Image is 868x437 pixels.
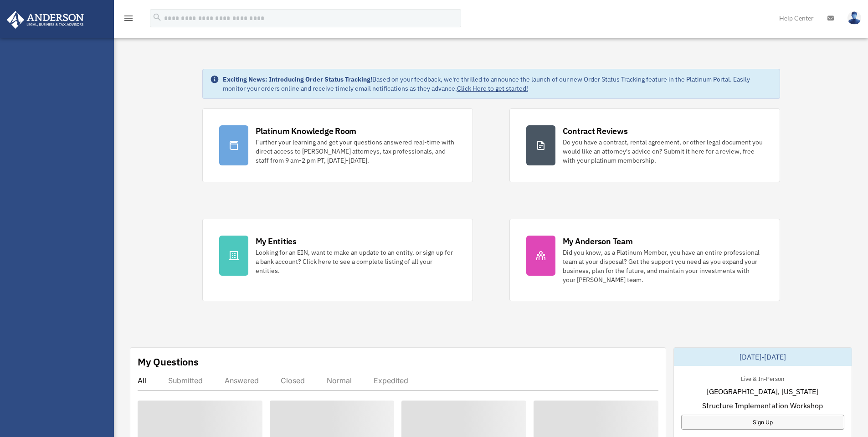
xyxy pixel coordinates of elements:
strong: Exciting News: Introducing Order Status Tracking! [223,75,372,83]
img: Anderson Advisors Platinum Portal [4,11,87,29]
div: Looking for an EIN, want to make an update to an entity, or sign up for a bank account? Click her... [256,248,456,275]
div: Contract Reviews [563,125,628,137]
div: Closed [281,376,305,385]
div: Platinum Knowledge Room [256,125,357,137]
div: Answered [225,376,259,385]
div: All [138,376,146,385]
a: menu [123,16,134,24]
div: My Questions [138,355,199,369]
img: User Pic [847,11,861,25]
div: Expedited [374,376,408,385]
span: [GEOGRAPHIC_DATA], [US_STATE] [707,386,818,397]
i: menu [123,13,134,24]
div: Do you have a contract, rental agreement, or other legal document you would like an attorney's ad... [563,138,763,165]
div: My Anderson Team [563,236,633,247]
div: [DATE]-[DATE] [674,348,852,366]
a: My Entities Looking for an EIN, want to make an update to an entity, or sign up for a bank accoun... [202,219,473,301]
a: Platinum Knowledge Room Further your learning and get your questions answered real-time with dire... [202,108,473,182]
div: Normal [327,376,352,385]
div: Submitted [168,376,203,385]
div: Live & In-Person [734,373,791,383]
span: Structure Implementation Workshop [702,400,823,411]
a: My Anderson Team Did you know, as a Platinum Member, you have an entire professional team at your... [509,219,780,301]
div: Further your learning and get your questions answered real-time with direct access to [PERSON_NAM... [256,138,456,165]
a: Contract Reviews Do you have a contract, rental agreement, or other legal document you would like... [509,108,780,182]
div: Did you know, as a Platinum Member, you have an entire professional team at your disposal? Get th... [563,248,763,284]
div: My Entities [256,236,297,247]
a: Click Here to get started! [457,84,528,93]
div: Based on your feedback, we're thrilled to announce the launch of our new Order Status Tracking fe... [223,75,772,93]
i: search [152,12,162,22]
a: Sign Up [681,415,844,430]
